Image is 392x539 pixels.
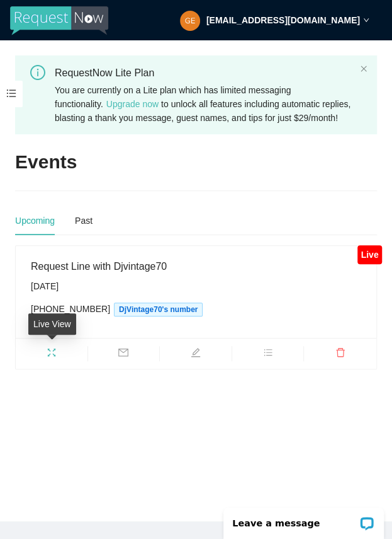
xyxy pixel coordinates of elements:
[160,347,232,361] span: edit
[15,149,77,175] h2: Events
[114,303,203,316] span: DjVintage70's number
[360,65,367,73] button: close
[16,347,87,361] span: fullscreen
[215,499,392,539] iframe: LiveChat chat widget
[363,17,369,23] span: down
[88,347,160,361] span: mail
[357,245,382,264] div: Live
[206,15,360,25] strong: [EMAIL_ADDRESS][DOMAIN_NAME]
[232,347,304,361] span: bars
[28,313,76,335] div: Live View
[75,214,92,228] div: Past
[31,302,361,316] div: [PHONE_NUMBER]
[31,279,361,293] div: [DATE]
[360,65,367,72] span: close
[304,347,376,361] span: delete
[55,65,355,81] div: RequestNow Lite Plan
[10,6,108,35] img: RequestNow
[30,65,45,80] span: info-circle
[55,85,350,123] span: You are currently on a Lite plan which has limited messaging functionality. to unlock all feature...
[31,258,361,274] div: Request Line with Djvintage70
[180,11,200,31] img: 1fe5d526407af922113c824e46c4555e
[15,214,55,228] div: Upcoming
[106,99,159,109] a: Upgrade now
